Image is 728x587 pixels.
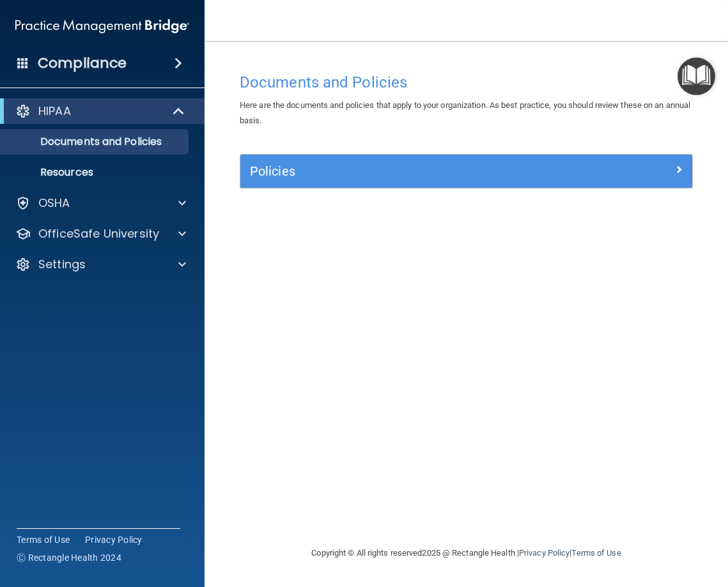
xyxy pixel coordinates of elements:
p: Resources [8,166,183,179]
a: Settings [15,257,186,272]
p: HIPAA [38,103,71,119]
a: Terms of Use [17,533,70,546]
h4: Compliance [38,54,127,72]
h5: Policies [250,164,569,178]
img: PMB logo [15,13,189,39]
a: OfficeSafe University [15,226,186,241]
span: Here are the documents and policies that apply to your organization. As best practice, you should... [240,100,690,125]
button: Open Resource Center [678,57,715,95]
p: Documents and Policies [8,135,183,148]
span: Ⓒ Rectangle Health 2024 [17,551,121,564]
p: Settings [38,257,86,272]
a: OSHA [15,195,186,211]
a: Policies [250,161,683,181]
a: Privacy Policy [519,548,569,558]
h4: Documents and Policies [240,74,693,91]
p: OSHA [38,195,70,211]
a: Privacy Policy [85,533,143,546]
a: HIPAA [15,103,185,119]
p: OfficeSafe University [38,226,159,241]
a: Terms of Use [571,548,621,558]
div: Copyright © All rights reserved 2025 @ Rectangle Health | | [233,533,700,574]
